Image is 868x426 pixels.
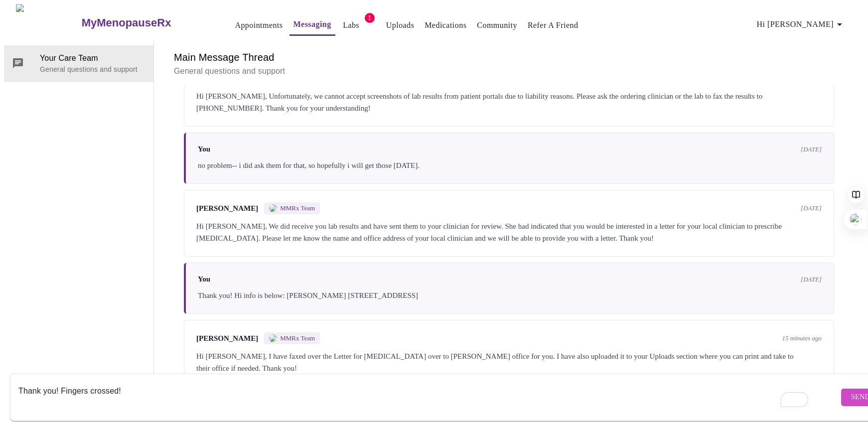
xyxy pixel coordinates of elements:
div: Hi [PERSON_NAME], Unfortunately, we cannot accept screenshots of lab results from patient portals... [196,90,822,114]
button: Community [473,15,521,35]
span: 15 minutes ago [782,334,822,342]
a: Appointments [235,18,283,32]
span: [PERSON_NAME] [196,204,258,213]
button: Medications [421,15,470,35]
img: MMRX [269,204,277,212]
div: Hi [PERSON_NAME], We did receive you lab results and have sent them to your clinician for review.... [196,220,822,244]
button: Refer a Friend [524,15,582,35]
h3: MyMenopauseRx [82,16,171,29]
a: Medications [425,18,466,32]
a: Uploads [386,18,415,32]
span: MMRx Team [280,204,315,212]
button: Messaging [289,14,335,36]
span: Your Care Team [40,52,145,64]
img: MyMenopauseRx Logo [16,4,80,41]
p: General questions and support [174,65,844,77]
div: Thank you! Hi info is below: [PERSON_NAME] [STREET_ADDRESS] [198,289,822,301]
span: Hi [PERSON_NAME] [757,17,846,31]
a: Community [477,18,517,32]
button: Labs [335,15,367,35]
span: MMRx Team [280,334,315,342]
a: Labs [343,18,359,32]
div: Hi [PERSON_NAME], I have faxed over the Letter for [MEDICAL_DATA] over to [PERSON_NAME] office fo... [196,350,822,374]
img: MMRX [269,334,277,342]
a: MyMenopauseRx [80,5,211,40]
span: [PERSON_NAME] [196,334,258,343]
span: 1 [365,13,375,23]
div: Your Care TeamGeneral questions and support [4,45,153,81]
textarea: To enrich screen reader interactions, please activate Accessibility in Grammarly extension settings [18,381,839,413]
span: [DATE] [801,276,822,284]
p: General questions and support [40,64,145,74]
button: Uploads [382,15,419,35]
button: Appointments [231,15,287,35]
span: You [198,275,210,284]
button: Hi [PERSON_NAME] [753,14,850,34]
span: [DATE] [801,145,822,153]
h6: Main Message Thread [174,49,844,65]
a: Messaging [293,17,331,31]
div: no problem-- i did ask them for that, so hopefully i will get those [DATE]. [198,159,822,171]
span: [DATE] [801,204,822,212]
a: Refer a Friend [528,18,579,32]
span: You [198,145,210,153]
